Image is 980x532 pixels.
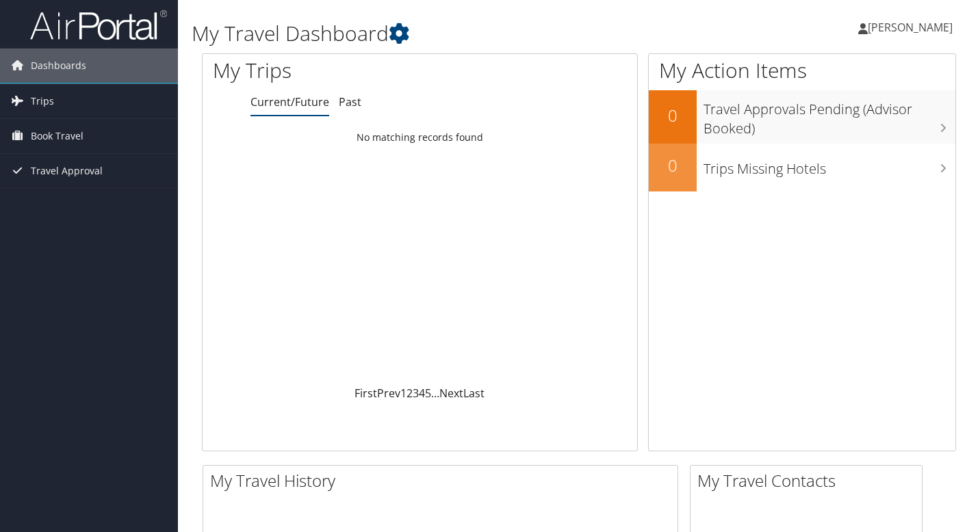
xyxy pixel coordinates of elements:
[213,56,446,85] h1: My Trips
[31,84,54,118] span: Trips
[649,56,955,85] h1: My Action Items
[210,469,678,492] h2: My Travel History
[31,154,103,188] span: Travel Approval
[704,152,955,178] h3: Trips Missing Hotels
[649,144,955,191] a: 0Trips Missing Hotels
[31,119,83,153] span: Book Travel
[413,386,419,401] a: 3
[704,93,955,138] h3: Travel Approvals Pending (Advisor Booked)
[858,7,966,48] a: [PERSON_NAME]
[192,19,708,48] h1: My Travel Dashboard
[203,125,637,150] td: No matching records found
[377,386,400,401] a: Prev
[463,386,485,401] a: Last
[400,386,407,401] a: 1
[649,154,697,177] h2: 0
[649,104,697,127] h2: 0
[407,386,413,401] a: 2
[250,94,329,109] a: Current/Future
[439,386,463,401] a: Next
[649,90,955,143] a: 0Travel Approvals Pending (Advisor Booked)
[868,20,953,35] span: [PERSON_NAME]
[419,386,425,401] a: 4
[354,386,377,401] a: First
[339,94,361,109] a: Past
[697,469,922,492] h2: My Travel Contacts
[425,386,431,401] a: 5
[30,9,167,41] img: airportal-logo.png
[431,386,439,401] span: …
[31,49,86,83] span: Dashboards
